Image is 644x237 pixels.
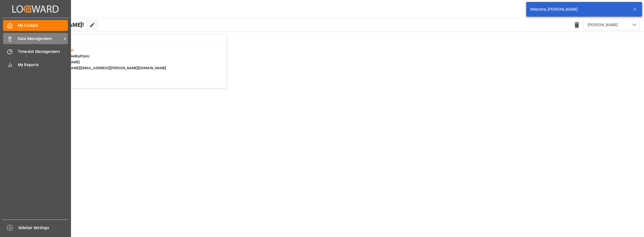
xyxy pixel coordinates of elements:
span: My Reports [18,62,68,68]
span: Data Management [18,36,62,42]
span: Sidebar Settings [18,225,69,231]
span: : [PERSON_NAME][EMAIL_ADDRESS][PERSON_NAME][DOMAIN_NAME] [50,66,166,70]
a: My Cockpit [3,20,68,31]
div: Welcome, [PERSON_NAME] [530,6,627,12]
span: My Cockpit [18,23,68,28]
a: My Reports [3,59,68,70]
span: [PERSON_NAME] [588,22,618,28]
button: open menu [583,19,640,30]
a: Timeslot Management [3,46,68,57]
span: Timeslot Management [18,49,68,55]
span: Hello [PERSON_NAME]! [23,19,84,30]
